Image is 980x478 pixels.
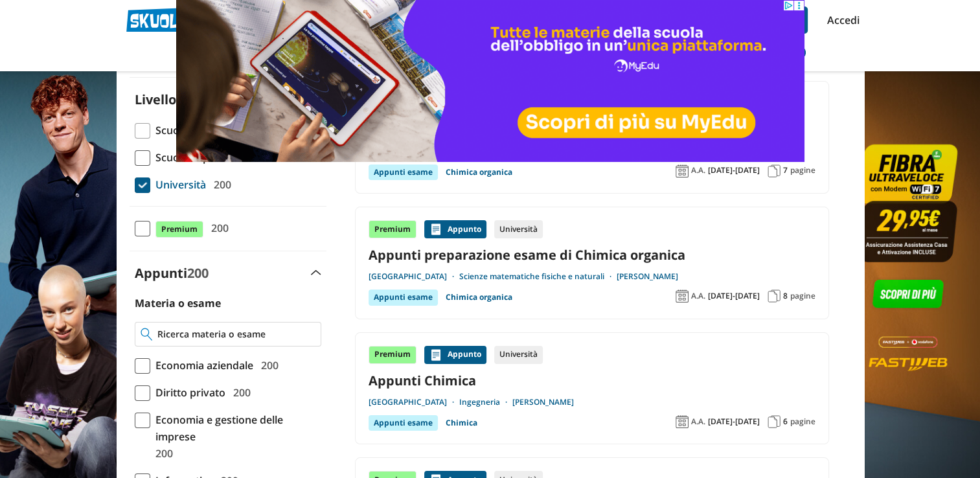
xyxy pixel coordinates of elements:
div: Università [494,220,543,238]
span: 8 [783,291,788,301]
span: A.A. [691,165,705,176]
label: Livello [135,91,176,108]
span: 200 [256,357,279,374]
span: pagine [790,416,815,427]
div: Appunti esame [369,415,438,431]
span: [DATE]-[DATE] [708,291,760,301]
span: Economia e gestione delle imprese [150,411,321,445]
img: Anno accademico [676,290,689,302]
img: Pagine [768,415,781,428]
span: 7 [783,165,788,176]
img: Anno accademico [676,415,689,428]
div: Università [494,346,543,364]
img: Pagine [768,290,781,302]
span: 200 [150,445,173,462]
div: Premium [369,220,416,238]
img: Pagine [768,165,781,177]
img: Appunti contenuto [429,348,442,361]
img: Apri e chiudi sezione [311,270,321,275]
span: Economia aziendale [150,357,253,374]
div: Premium [369,346,416,364]
label: Materia o esame [135,296,221,310]
span: 200 [228,384,251,401]
div: Appunti esame [369,165,438,180]
label: Appunti [135,264,209,282]
span: Diritto privato [150,384,225,401]
span: Premium [155,221,203,238]
a: [PERSON_NAME] [617,271,678,282]
div: Appunto [424,346,486,364]
span: 200 [187,264,209,282]
span: A.A. [691,291,705,301]
input: Ricerca materia o esame [157,328,315,341]
img: Anno accademico [676,165,689,177]
a: [PERSON_NAME] [512,397,574,407]
span: 200 [206,220,229,236]
a: Chimica organica [446,290,512,305]
a: Accedi [827,6,854,34]
span: Università [150,176,206,193]
span: 200 [209,176,231,193]
a: Chimica organica [446,165,512,180]
a: Ingegneria [459,397,512,407]
span: Scuola Media [150,122,221,139]
span: pagine [790,165,815,176]
span: [DATE]-[DATE] [708,416,760,427]
div: Appunti esame [369,290,438,305]
span: A.A. [691,416,705,427]
span: pagine [790,291,815,301]
a: Appunti preparazione esame di Chimica organica [369,246,815,264]
a: [GEOGRAPHIC_DATA] [369,397,459,407]
a: Appunti Chimica [369,372,815,389]
span: Scuola Superiore [150,149,239,166]
span: 6 [783,416,788,427]
a: [GEOGRAPHIC_DATA] [369,271,459,282]
img: Appunti contenuto [429,223,442,236]
a: Chimica [446,415,477,431]
div: Appunto [424,220,486,238]
a: Scienze matematiche fisiche e naturali [459,271,617,282]
img: Ricerca materia o esame [141,328,153,341]
span: [DATE]-[DATE] [708,165,760,176]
